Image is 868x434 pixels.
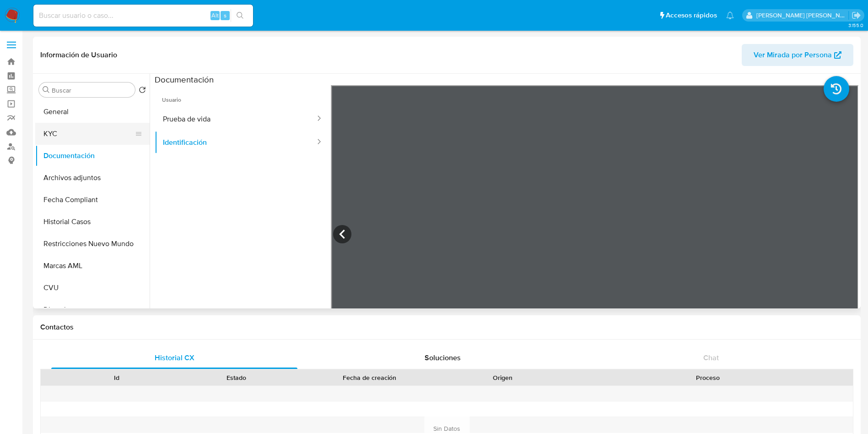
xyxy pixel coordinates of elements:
[35,299,150,321] button: Direcciones
[43,86,50,93] button: Buscar
[35,167,150,189] button: Archivos adjuntos
[33,10,253,22] input: Buscar usuario o caso...
[35,277,150,299] button: CVU
[35,123,142,145] button: KYC
[852,11,861,20] a: Salir
[224,11,226,20] span: s
[569,373,846,382] div: Proceso
[35,233,150,255] button: Restricciones Nuevo Mundo
[40,50,117,60] h1: Información de Usuario
[756,11,849,20] p: sandra.helbardt@mercadolibre.com
[703,352,719,363] span: Chat
[666,11,717,20] span: Accesos rápidos
[139,86,146,96] button: Volver al orden por defecto
[35,101,150,123] button: General
[40,323,853,332] h1: Contactos
[35,211,150,233] button: Historial Casos
[155,352,194,363] span: Historial CX
[211,11,219,20] span: Alt
[52,86,131,94] input: Buscar
[726,11,734,19] a: Notificaciones
[449,373,556,382] div: Origen
[35,255,150,277] button: Marcas AML
[754,44,832,66] span: Ver Mirada por Persona
[231,9,249,22] button: search-icon
[183,373,290,382] div: Estado
[35,189,150,211] button: Fecha Compliant
[35,145,150,167] button: Documentación
[425,352,461,363] span: Soluciones
[63,373,170,382] div: Id
[303,373,437,382] div: Fecha de creación
[742,44,853,66] button: Ver Mirada por Persona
